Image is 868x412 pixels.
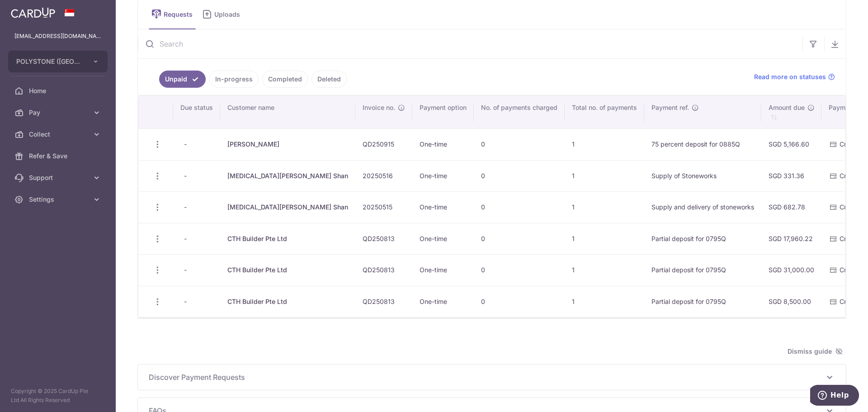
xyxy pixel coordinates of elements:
td: 75 percent deposit for 0885Q [644,128,761,160]
span: Read more on statuses [754,72,826,81]
td: Supply and delivery of stoneworks [644,191,761,223]
td: QD250813 [355,254,412,286]
iframe: Opens a widget where you can find more information [810,385,859,407]
span: Help [20,6,39,14]
span: Payment ref. [651,103,689,112]
a: Completed [262,71,308,88]
td: CTH Builder Pte Ltd [220,286,355,317]
span: - [180,264,190,276]
td: Partial deposit for 0795Q [644,254,761,286]
td: One-time [412,286,474,317]
td: QD250915 [355,128,412,160]
a: Unpaid [159,71,206,88]
span: Dismiss guide [788,346,843,357]
span: Total no. of payments [572,103,637,112]
td: SGD 31,000.00 [761,254,821,286]
td: SGD 5,166.60 [761,128,821,160]
td: One-time [412,160,474,192]
span: Refer & Save [29,152,89,161]
button: POLYSTONE ([GEOGRAPHIC_DATA]) PTE LTD [8,51,108,72]
th: Total no. of payments [565,96,644,128]
span: Home [29,86,89,95]
span: Uploads [214,10,246,19]
span: POLYSTONE ([GEOGRAPHIC_DATA]) PTE LTD [16,57,83,66]
span: No. of payments charged [481,103,557,112]
a: Read more on statuses [754,72,835,81]
td: One-time [412,128,474,160]
p: [EMAIL_ADDRESS][DOMAIN_NAME] [14,32,101,41]
td: One-time [412,254,474,286]
td: 0 [474,160,565,192]
td: QD250813 [355,223,412,255]
td: CTH Builder Pte Ltd [220,223,355,255]
span: Amount due [769,103,805,112]
span: Requests [164,10,196,19]
th: Customer name [220,96,355,128]
td: 1 [565,223,644,255]
td: 0 [474,286,565,317]
td: SGD 331.36 [761,160,821,192]
th: Due status [173,96,220,128]
span: - [180,138,190,151]
td: [PERSON_NAME] [220,128,355,160]
td: 0 [474,223,565,255]
td: Partial deposit for 0795Q [644,223,761,255]
span: Collect [29,130,89,139]
a: In-progress [209,71,259,88]
th: Payment option [412,96,474,128]
td: [MEDICAL_DATA][PERSON_NAME] Shan [220,191,355,223]
td: QD250813 [355,286,412,317]
th: Invoice no. [355,96,412,128]
img: CardUp [11,7,55,18]
td: One-time [412,223,474,255]
td: Partial deposit for 0795Q [644,286,761,317]
td: SGD 682.78 [761,191,821,223]
td: 1 [565,254,644,286]
td: 20250516 [355,160,412,192]
td: [MEDICAL_DATA][PERSON_NAME] Shan [220,160,355,192]
td: 1 [565,286,644,317]
td: 0 [474,128,565,160]
td: 1 [565,191,644,223]
span: - [180,170,190,182]
span: Payment option [420,103,467,112]
th: Amount due : activate to sort column ascending [761,96,821,128]
a: Deleted [311,71,347,88]
span: Settings [29,195,89,204]
td: 20250515 [355,191,412,223]
input: Search [138,29,802,58]
td: 1 [565,160,644,192]
span: Invoice no. [363,103,395,112]
th: Payment ref. [644,96,761,128]
span: - [180,295,190,308]
p: Discover Payment Requests [149,372,835,383]
td: 1 [565,128,644,160]
td: Supply of Stoneworks [644,160,761,192]
span: Support [29,173,89,182]
td: CTH Builder Pte Ltd [220,254,355,286]
th: No. of payments charged [474,96,565,128]
td: SGD 17,960.22 [761,223,821,255]
span: - [180,201,190,213]
td: 0 [474,254,565,286]
span: Pay [29,108,89,117]
span: Discover Payment Requests [149,372,824,383]
td: 0 [474,191,565,223]
td: One-time [412,191,474,223]
td: SGD 8,500.00 [761,286,821,317]
span: - [180,232,190,245]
